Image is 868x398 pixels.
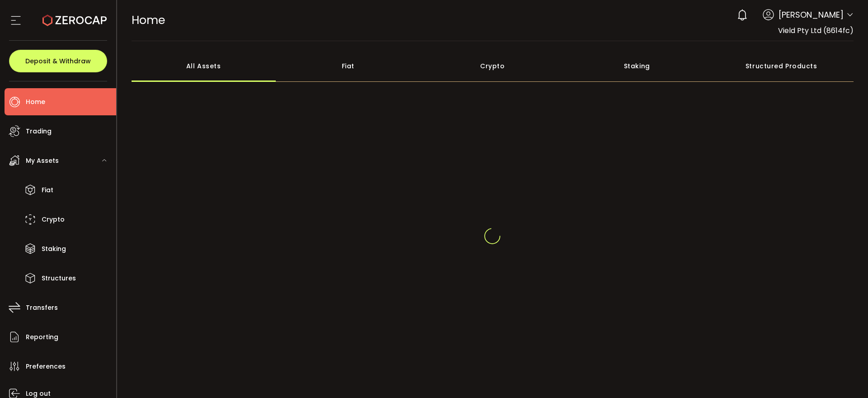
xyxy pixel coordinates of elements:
[26,360,66,373] span: Preferences
[709,50,854,82] div: Structured Products
[132,50,276,82] div: All Assets
[42,242,66,256] span: Staking
[132,12,165,28] span: Home
[26,95,45,109] span: Home
[26,125,52,138] span: Trading
[26,301,58,314] span: Transfers
[26,331,58,344] span: Reporting
[778,9,844,21] span: [PERSON_NAME]
[42,213,65,226] span: Crypto
[276,50,420,82] div: Fiat
[420,50,565,82] div: Crypto
[26,154,59,167] span: My Assets
[565,50,709,82] div: Staking
[778,25,854,36] span: Vield Pty Ltd (8614fc)
[9,50,107,72] button: Deposit & Withdraw
[25,58,91,64] span: Deposit & Withdraw
[42,184,53,197] span: Fiat
[42,272,76,285] span: Structures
